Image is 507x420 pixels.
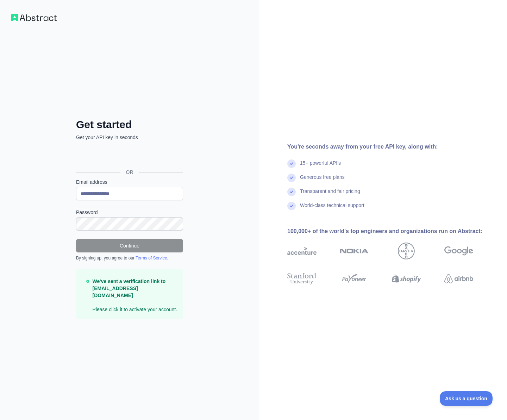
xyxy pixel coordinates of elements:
p: Please click it to activate your account. [93,278,177,313]
img: stanford university [287,271,317,286]
iframe: Toggle Customer Support [440,391,493,406]
img: google [444,243,474,259]
img: bayer [398,243,415,259]
img: check mark [287,188,296,196]
label: Email address [76,178,183,186]
img: shopify [392,271,421,286]
div: 15+ powerful API's [300,159,341,174]
a: Terms of Service [136,256,167,261]
div: Generous free plans [300,174,345,188]
img: check mark [287,202,296,210]
div: World-class technical support [300,202,364,216]
span: OR [120,169,139,176]
p: Get your API key in seconds [76,134,183,141]
div: 100,000+ of the world's top engineers and organizations run on Abstract: [287,227,496,236]
img: payoneer [340,271,369,286]
img: check mark [287,174,296,182]
div: By signing up, you agree to our . [76,255,183,261]
img: accenture [287,243,317,259]
img: check mark [287,159,296,168]
button: Continue [76,239,183,252]
div: Transparent and fair pricing [300,188,360,202]
img: nokia [340,243,369,259]
img: airbnb [444,271,474,286]
label: Password [76,209,183,216]
div: You're seconds away from your free API key, along with: [287,143,496,151]
img: Workflow [11,14,57,21]
strong: We've sent a verification link to [EMAIL_ADDRESS][DOMAIN_NAME] [93,278,166,298]
h2: Get started [76,118,183,131]
iframe: Sign in with Google Button [73,149,185,164]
